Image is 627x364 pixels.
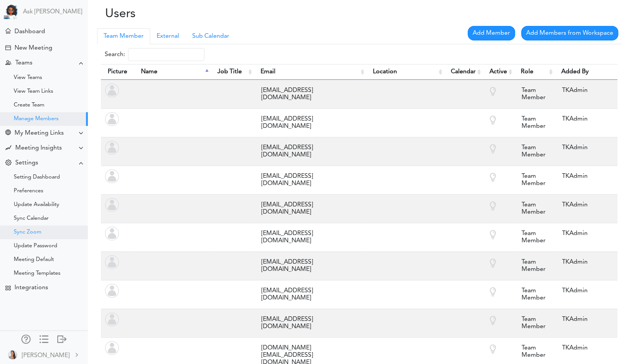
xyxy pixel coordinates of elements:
label: Search: [105,48,204,61]
img: user-off.png [105,198,119,212]
div: [PERSON_NAME] [22,351,70,360]
div: Team Member [518,140,551,163]
div: Meeting Dashboard [5,28,11,34]
div: Integrations [15,284,48,292]
div: [EMAIL_ADDRESS][DOMAIN_NAME] [258,198,362,220]
div: Manage Members and Externals [21,335,31,342]
div: Log out [57,335,66,342]
img: user-off.png [105,84,119,97]
div: [EMAIL_ADDRESS][DOMAIN_NAME] [258,312,362,334]
div: TKAdmin [558,226,614,241]
div: Team Member [518,112,551,134]
img: Powered by TEAMCAL AI [4,4,19,19]
a: Add Member [468,26,515,40]
div: [EMAIL_ADDRESS][DOMAIN_NAME] [258,255,362,277]
div: Team Member [518,255,551,277]
div: New Meeting [15,45,52,52]
th: Calendar: activate to sort column ascending [444,64,483,80]
div: [EMAIL_ADDRESS][DOMAIN_NAME] [258,283,362,306]
div: Setting Dashboard [14,176,60,179]
th: Name: activate to sort column descending [134,64,211,80]
div: Sync Calendar [14,217,49,221]
div: Team Member [518,283,551,306]
img: user-off.png [105,341,119,355]
div: Teams [15,60,32,67]
th: Active: activate to sort column ascending [483,64,514,80]
div: Team Member [518,169,551,191]
div: [EMAIL_ADDRESS][DOMAIN_NAME] [258,226,362,248]
a: [PERSON_NAME] [1,346,87,363]
div: Team Member [518,312,551,334]
a: External [150,28,186,44]
th: Role: activate to sort column ascending [514,64,554,80]
div: TKAdmin [558,112,614,127]
div: Update Password [14,244,57,248]
div: Dashboard [15,28,45,35]
div: Sync Zoom [14,230,41,234]
img: user-off.png [105,284,119,298]
div: TKAdmin [558,169,614,184]
div: Meeting Default [14,258,54,262]
th: Job Title: activate to sort column ascending [211,64,254,80]
div: Create Team [14,103,44,107]
div: Create Meeting [5,45,11,50]
div: [EMAIL_ADDRESS][DOMAIN_NAME] [258,83,362,105]
div: Preferences [14,189,43,193]
a: Change side menu [39,335,49,345]
th: Picture [101,64,134,80]
a: Team Member [97,28,150,44]
div: Manage Members [14,117,58,121]
div: Share Meeting Link [5,130,11,137]
div: [EMAIL_ADDRESS][DOMAIN_NAME] [258,140,362,163]
img: user-off.png [105,141,119,155]
th: Location: activate to sort column ascending [366,64,444,80]
div: Update Availability [14,203,59,207]
a: Add Members from Workspace [521,26,618,40]
div: Team Member [518,83,551,105]
div: [EMAIL_ADDRESS][DOMAIN_NAME] [258,112,362,134]
img: user-off.png [105,227,119,240]
th: Email: activate to sort column ascending [254,64,366,80]
div: Team Member [518,341,551,363]
div: TKAdmin [558,255,614,270]
div: View Team Links [14,90,53,93]
img: user-off.png [105,312,119,326]
div: [EMAIL_ADDRESS][DOMAIN_NAME] [258,169,362,191]
th: Added By [554,64,617,80]
div: Team Member [518,226,551,248]
div: TKAdmin [558,198,614,213]
div: My Meeting Links [15,130,64,137]
div: Settings [15,159,38,167]
h2: Users [94,7,262,21]
div: Team Member [518,198,551,220]
img: user-off.png [105,255,119,269]
img: 9k= [8,350,17,359]
div: TKAdmin [558,140,614,155]
img: user-off.png [105,169,119,183]
img: user-off.png [105,112,119,126]
div: View Teams [14,76,42,80]
a: Ask [PERSON_NAME] [23,8,82,16]
div: TKAdmin [558,83,614,98]
div: TKAdmin [558,341,614,356]
div: Meeting Insights [15,145,62,152]
div: Meeting Templates [14,272,60,275]
a: Sub Calendar [186,28,236,44]
div: TKAdmin [558,283,614,298]
div: TEAMCAL AI Workflow Apps [5,285,11,291]
div: TKAdmin [558,312,614,327]
input: Search: [128,48,204,61]
div: Show only icons [39,335,49,342]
